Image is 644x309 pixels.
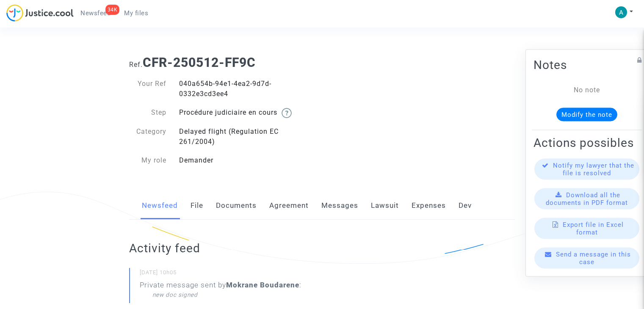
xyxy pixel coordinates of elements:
span: Export file in Excel format [563,221,624,236]
a: Documents [216,192,257,220]
span: Download all the documents in PDF format [546,191,628,207]
b: CFR-250512-FF9C [143,55,256,70]
small: [DATE] 10h05 [140,269,361,280]
span: Newsfeed [80,9,111,17]
a: Expenses [412,192,446,220]
img: ACg8ocKxEh1roqPwRpg1kojw5Hkh0hlUCvJS7fqe8Gto7GA9q_g7JA=s96-c [615,6,627,18]
b: Mokrane Boudarene [226,281,299,289]
span: My files [124,9,148,17]
a: Messages [321,192,358,220]
h2: Actions possibles [533,135,640,150]
span: Send a message in this case [556,251,631,266]
img: jc-logo.svg [6,4,74,22]
span: Notify my lawyer that the file is resolved [553,162,634,177]
a: Dev [459,192,472,220]
button: Modify the note [556,108,617,121]
a: My files [117,7,155,19]
a: File [191,192,203,220]
span: Ref. [129,61,143,69]
div: My role [123,155,173,166]
div: Private message sent by : [140,280,301,299]
img: help.svg [282,108,292,118]
div: Procédure judiciaire en cours [173,108,322,118]
h2: Activity feed [129,241,361,256]
a: Newsfeed [142,192,178,220]
a: Agreement [269,192,309,220]
a: 34KNewsfeed [74,7,117,19]
a: Lawsuit [371,192,399,220]
div: new doc signed [152,290,301,299]
div: No note [546,85,627,95]
div: Category [123,127,173,147]
div: Your Ref [123,79,173,99]
div: 34K [105,5,120,15]
div: Demander [173,155,322,166]
div: Step [123,108,173,118]
div: Delayed flight (Regulation EC 261/2004) [173,127,322,147]
h2: Notes [533,58,640,72]
div: 040a654b-94e1-4ea2-9d7d-0332e3cd3ee4 [173,79,322,99]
